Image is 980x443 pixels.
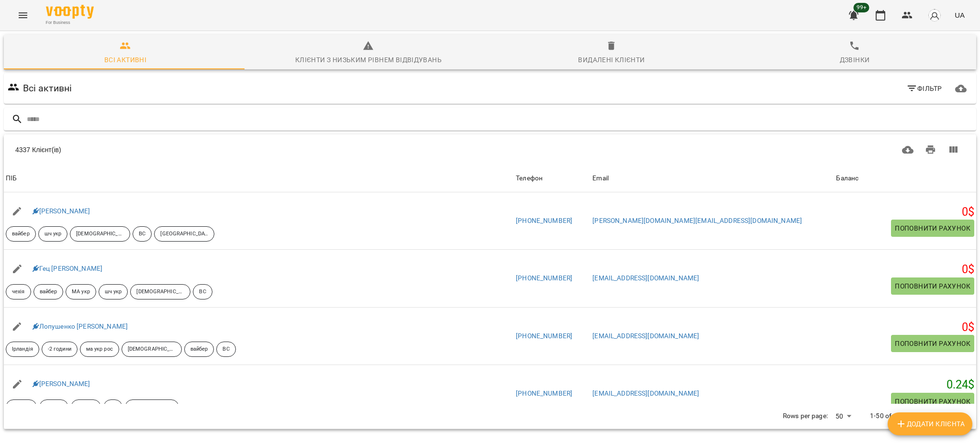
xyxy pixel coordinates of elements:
[888,412,972,435] button: Додати клієнта
[891,335,974,352] button: Поповнити рахунок
[295,54,442,66] div: Клієнти з низьким рівнем відвідувань
[955,10,965,20] span: UA
[184,342,214,357] div: вайбер
[942,138,965,161] button: Вигляд колонок
[6,173,17,184] div: ПІБ
[4,134,976,165] div: Table Toolbar
[516,173,543,184] div: Телефон
[836,173,858,184] div: Sort
[12,230,30,238] p: вайбер
[48,345,71,354] p: -2 години
[592,173,832,184] span: Email
[199,288,206,296] p: ВС
[72,288,90,296] p: МА укр
[896,138,919,161] button: Завантажити CSV
[11,4,34,27] button: Menu
[516,173,543,184] div: Sort
[592,173,609,184] div: Sort
[951,6,969,24] button: UA
[919,138,942,161] button: Друк
[133,226,152,242] div: ВС
[895,418,965,430] span: Додати клієнта
[836,173,858,184] div: Баланс
[836,320,974,335] h5: 0 $
[71,399,101,415] div: вайбер
[870,411,909,421] p: 1-50 of 4337
[891,220,974,237] button: Поповнити рахунок
[154,226,214,242] div: [GEOGRAPHIC_DATA]
[12,288,25,296] p: чехія
[941,405,964,428] button: Next Page
[895,222,970,234] span: Поповнити рахунок
[128,345,176,354] p: [DEMOGRAPHIC_DATA][PERSON_NAME]
[895,280,970,292] span: Поповнити рахунок
[86,345,113,354] p: ма укр рос
[15,145,479,155] div: 4337 Клієнт(ів)
[33,265,103,272] a: Гец [PERSON_NAME]
[516,173,589,184] span: Телефон
[578,54,645,66] div: Видалені клієнти
[23,81,72,96] h6: Всі активні
[104,54,146,66] div: Всі активні
[928,9,941,22] img: avatar_s.png
[854,3,869,12] span: 99+
[840,54,870,66] div: Дзвінки
[139,230,145,238] p: ВС
[783,411,828,421] p: Rows per page:
[131,403,172,411] p: [PERSON_NAME]
[6,399,37,415] div: Індивід
[38,226,68,242] div: шч укр
[99,284,128,299] div: шч укр
[76,230,124,238] p: [DEMOGRAPHIC_DATA][PERSON_NAME]
[42,342,78,357] div: -2 години
[516,274,572,282] a: [PHONE_NUMBER]
[592,274,699,282] a: [EMAIL_ADDRESS][DOMAIN_NAME]
[6,284,31,299] div: чехія
[592,173,609,184] div: Email
[836,173,974,184] span: Баланс
[592,332,699,340] a: [EMAIL_ADDRESS][DOMAIN_NAME]
[592,217,802,224] a: [PERSON_NAME][DOMAIN_NAME][EMAIL_ADDRESS][DOMAIN_NAME]
[895,396,970,407] span: Поповнити рахунок
[66,284,96,299] div: МА укр
[6,342,39,357] div: Ірландія
[33,207,90,215] a: [PERSON_NAME]
[906,83,942,94] span: Фільтр
[891,277,974,295] button: Поповнити рахунок
[160,230,208,238] p: [GEOGRAPHIC_DATA]
[46,20,94,26] span: For Business
[836,377,974,392] h5: 0.24 $
[39,399,69,415] div: шч укр
[592,389,699,397] a: [EMAIL_ADDRESS][DOMAIN_NAME]
[223,345,229,354] p: ВС
[6,226,36,242] div: вайбер
[891,393,974,410] button: Поповнити рахунок
[902,80,946,97] button: Фільтр
[190,345,208,354] p: вайбер
[77,403,95,411] p: вайбер
[130,284,190,299] div: [DEMOGRAPHIC_DATA][PERSON_NAME]
[6,173,512,184] span: ПІБ
[103,399,122,415] div: ВС
[70,226,130,242] div: [DEMOGRAPHIC_DATA][PERSON_NAME]
[12,345,33,354] p: Ірландія
[895,338,970,349] span: Поповнити рахунок
[40,288,57,296] p: вайбер
[105,288,122,296] p: шч укр
[516,217,572,224] a: [PHONE_NUMBER]
[80,342,119,357] div: ма укр рос
[832,410,855,423] div: 50
[6,173,17,184] div: Sort
[45,230,62,238] p: шч укр
[193,284,212,299] div: ВС
[110,403,116,411] p: ВС
[836,262,974,277] h5: 0 $
[125,399,178,415] div: [PERSON_NAME]
[216,342,235,357] div: ВС
[33,284,64,299] div: вайбер
[836,205,974,220] h5: 0 $
[33,380,90,388] a: [PERSON_NAME]
[33,322,128,330] a: Лопушенко [PERSON_NAME]
[516,332,572,340] a: [PHONE_NUMBER]
[12,403,31,411] p: Індивід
